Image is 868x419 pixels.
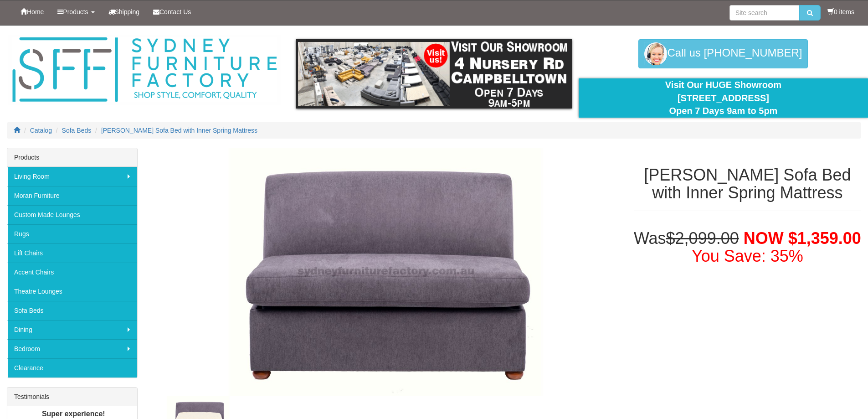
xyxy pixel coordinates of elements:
a: Shipping [102,0,147,23]
a: Sofa Beds [7,301,137,320]
input: Site search [729,5,799,21]
font: You Save: 35% [692,247,803,265]
a: [PERSON_NAME] Sofa Bed with Inner Spring Mattress [101,127,257,134]
a: Theatre Lounges [7,282,137,301]
b: Super experience! [42,410,105,418]
a: Rugs [7,224,137,243]
a: Sofa Beds [62,127,92,134]
span: Shipping [115,8,140,16]
span: Products [63,8,88,16]
a: Home [14,0,51,23]
a: Accent Chairs [7,263,137,282]
span: NOW $1,359.00 [744,229,861,248]
h1: [PERSON_NAME] Sofa Bed with Inner Spring Mattress [634,166,861,202]
a: Contact Us [146,0,198,23]
li: 0 items [827,7,854,16]
a: Clearance [7,358,137,378]
img: showroom.gif [296,39,572,109]
a: Bedroom [7,339,137,358]
h1: Was [634,229,861,265]
div: Visit Our HUGE Showroom [STREET_ADDRESS] Open 7 Days 9am to 5pm [586,78,861,118]
span: Home [27,8,44,16]
a: Lift Chairs [7,243,137,263]
a: Dining [7,320,137,339]
a: Moran Furniture [7,186,137,205]
del: $2,099.00 [666,229,739,248]
img: Sydney Furniture Factory [8,35,281,105]
a: Catalog [30,127,52,134]
a: Products [51,0,101,23]
span: Contact Us [159,8,191,16]
div: Products [7,148,137,167]
div: Testimonials [7,388,137,406]
a: Custom Made Lounges [7,205,137,224]
a: Living Room [7,167,137,186]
